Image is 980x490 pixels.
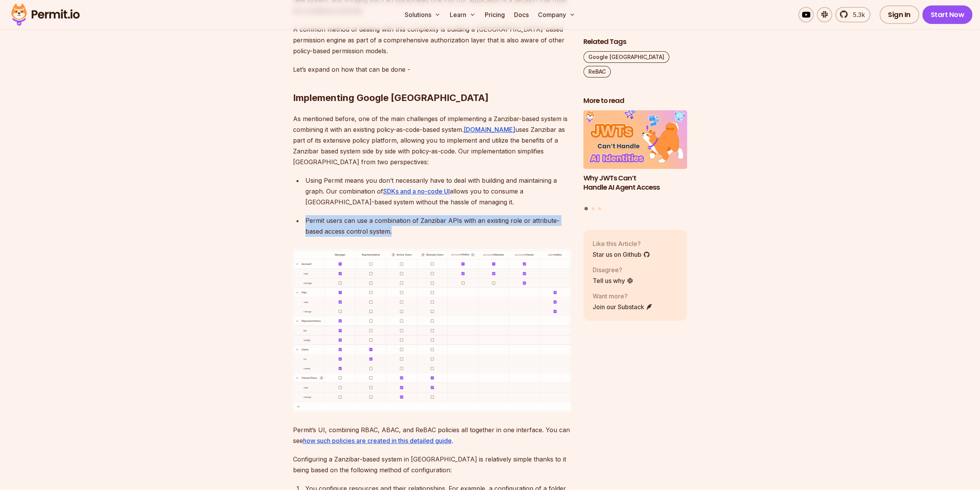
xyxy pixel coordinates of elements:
[593,239,650,248] p: Like this Article?
[535,7,578,22] button: Company
[293,454,571,475] p: Configuring a Zanzibar-based system in [GEOGRAPHIC_DATA] is relatively simple thanks to it being ...
[922,5,973,24] a: Start Now
[293,249,571,412] img: Untitled (97).png
[583,173,687,192] h3: Why JWTs Can’t Handle AI Agent Access
[383,187,450,195] a: SDKs and a no-code UI
[598,207,601,210] button: Go to slide 3
[305,175,571,207] div: Using Permit means you don’t necessarily have to deal with building and maintaining a graph. Our ...
[305,215,571,237] div: Permit users can use a combination of Zanzibar APIs with an existing role or attribute-based acce...
[848,10,865,19] span: 5.3k
[593,249,650,259] a: Star us on Github
[593,265,633,274] p: Disagree?
[8,2,83,28] img: Permit logo
[464,126,515,133] a: [DOMAIN_NAME]
[585,207,588,210] button: Go to slide 1
[591,207,595,210] button: Go to slide 2
[511,7,532,22] a: Docs
[583,110,687,211] div: Posts
[583,51,669,63] a: Google [GEOGRAPHIC_DATA]
[583,110,687,202] li: 1 of 3
[583,110,687,202] a: Why JWTs Can’t Handle AI Agent AccessWhy JWTs Can’t Handle AI Agent Access
[293,61,571,104] h2: Implementing Google [GEOGRAPHIC_DATA]
[583,96,687,106] h2: More to read
[593,276,633,285] a: Tell us why
[583,66,611,77] a: ReBAC
[293,113,571,167] p: As mentioned before, one of the main challenges of implementing a Zanzibar-based system is combin...
[293,424,571,446] p: Permit’s UI, combining RBAC, ABAC, and ReBAC policies all together in one interface. You can see .
[835,7,870,22] a: 5.3k
[447,7,479,22] button: Learn
[593,302,653,311] a: Join our Substack
[593,291,653,300] p: Want more?
[303,437,452,445] a: how such policies are created in this detailed guide
[583,37,687,47] h2: Related Tags
[583,110,687,169] img: Why JWTs Can’t Handle AI Agent Access
[293,64,571,75] p: Let’s expand on how that can be done -
[293,24,571,56] p: A common method of dealing with this complexity is building a [GEOGRAPHIC_DATA]-based permission ...
[879,5,919,24] a: Sign In
[402,7,444,22] button: Solutions
[482,7,508,22] a: Pricing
